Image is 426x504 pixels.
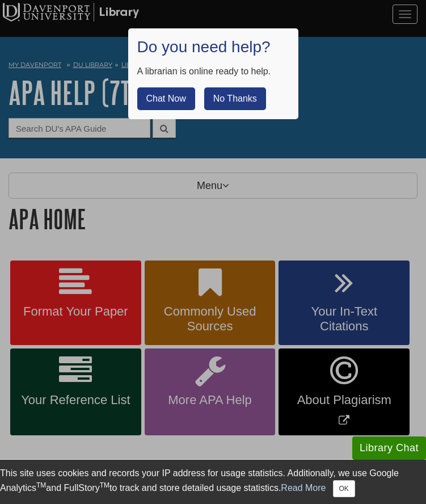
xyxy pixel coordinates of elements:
button: Library Chat [352,436,426,460]
sup: TM [100,481,109,489]
sup: TM [36,481,46,489]
div: A librarian is online ready to help. [137,65,289,78]
a: Read More [281,483,326,493]
h1: Do you need help? [137,37,289,57]
button: Chat Now [137,87,195,110]
button: Close [333,480,355,497]
button: No Thanks [204,87,266,110]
